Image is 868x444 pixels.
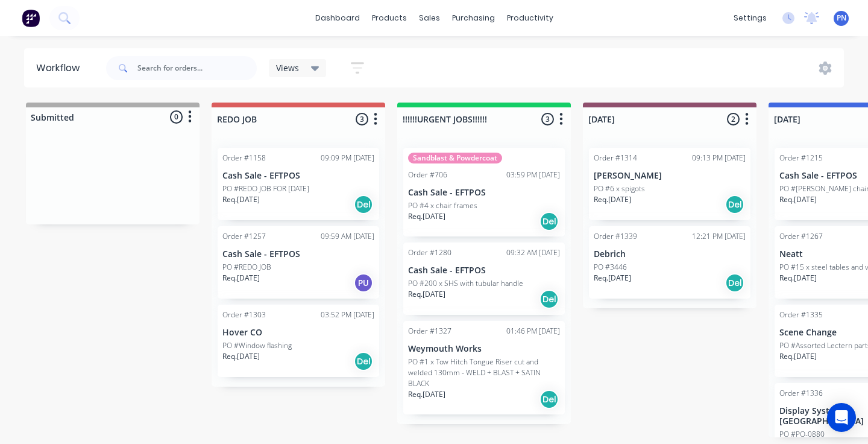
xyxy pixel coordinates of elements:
[309,9,366,27] a: dashboard
[218,148,379,220] div: Order #115809:09 PM [DATE]Cash Sale - EFTPOSPO #REDO JOB FOR [DATE]Req.[DATE]Del
[446,9,501,27] div: purchasing
[408,188,560,198] p: Cash Sale - EFTPOS
[137,56,257,80] input: Search for orders...
[408,278,523,289] p: PO #200 x SHS with tubular handle
[725,195,744,214] div: Del
[408,357,560,389] p: PO #1 x Tow Hitch Tongue Riser cut and welded 130mm - WELD + BLAST + SATIN BLACK
[594,249,746,259] p: Debrich
[506,326,560,337] div: 01:46 PM [DATE]
[408,344,560,354] p: Weymouth Works
[366,9,413,27] div: products
[403,148,565,236] div: Sandblast & PowdercoatOrder #70603:59 PM [DATE]Cash Sale - EFTPOSPO #4 x chair framesReq.[DATE]Del
[594,153,637,163] div: Order #1314
[222,262,271,273] p: PO #REDO JOB
[501,9,559,27] div: productivity
[276,62,299,74] span: Views
[506,247,560,258] div: 09:32 AM [DATE]
[408,211,445,222] p: Req. [DATE]
[222,249,374,259] p: Cash Sale - EFTPOS
[222,153,266,163] div: Order #1158
[408,153,502,163] div: Sandblast & Powdercoat
[408,265,560,276] p: Cash Sale - EFTPOS
[408,389,445,400] p: Req. [DATE]
[779,388,823,399] div: Order #1336
[408,200,477,211] p: PO #4 x chair frames
[222,273,260,284] p: Req. [DATE]
[222,309,266,320] div: Order #1303
[218,226,379,299] div: Order #125709:59 AM [DATE]Cash Sale - EFTPOSPO #REDO JOBReq.[DATE]PU
[408,289,445,300] p: Req. [DATE]
[408,247,451,258] div: Order #1280
[218,305,379,377] div: Order #130303:52 PM [DATE]Hover COPO #Window flashingReq.[DATE]Del
[539,390,559,409] div: Del
[837,13,846,24] span: PN
[354,195,373,214] div: Del
[413,9,446,27] div: sales
[779,309,823,320] div: Order #1335
[594,262,627,273] p: PO #3446
[354,273,373,293] div: PU
[725,273,744,293] div: Del
[222,351,260,362] p: Req. [DATE]
[36,61,86,75] div: Workflow
[408,170,447,180] div: Order #706
[539,212,559,231] div: Del
[589,148,750,220] div: Order #131409:13 PM [DATE][PERSON_NAME]PO #6 x spigotsReq.[DATE]Del
[779,429,825,440] p: PO #PO-0880
[321,309,374,320] div: 03:52 PM [DATE]
[728,9,773,27] div: settings
[594,231,637,242] div: Order #1339
[22,9,40,27] img: Factory
[692,231,746,242] div: 12:21 PM [DATE]
[222,340,292,351] p: PO #Window flashing
[779,273,817,284] p: Req. [DATE]
[594,194,631,205] p: Req. [DATE]
[222,171,374,181] p: Cash Sale - EFTPOS
[506,170,560,180] div: 03:59 PM [DATE]
[594,171,746,181] p: [PERSON_NAME]
[779,351,817,362] p: Req. [DATE]
[403,243,565,315] div: Order #128009:32 AM [DATE]Cash Sale - EFTPOSPO #200 x SHS with tubular handleReq.[DATE]Del
[403,321,565,414] div: Order #132701:46 PM [DATE]Weymouth WorksPO #1 x Tow Hitch Tongue Riser cut and welded 130mm - WEL...
[408,326,451,337] div: Order #1327
[354,352,373,371] div: Del
[222,231,266,242] div: Order #1257
[222,183,309,194] p: PO #REDO JOB FOR [DATE]
[779,231,823,242] div: Order #1267
[779,153,823,163] div: Order #1215
[779,194,817,205] p: Req. [DATE]
[321,231,374,242] div: 09:59 AM [DATE]
[222,328,374,338] p: Hover CO
[692,153,746,163] div: 09:13 PM [DATE]
[589,226,750,299] div: Order #133912:21 PM [DATE]DebrichPO #3446Req.[DATE]Del
[827,403,856,432] div: Open Intercom Messenger
[222,194,260,205] p: Req. [DATE]
[594,273,631,284] p: Req. [DATE]
[539,290,559,309] div: Del
[594,183,645,194] p: PO #6 x spigots
[321,153,374,163] div: 09:09 PM [DATE]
